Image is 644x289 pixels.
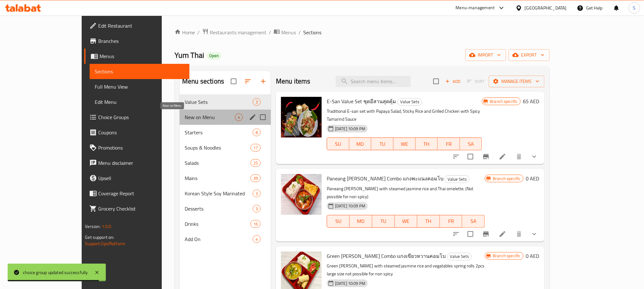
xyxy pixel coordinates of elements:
li: / [197,29,200,36]
span: Mains [185,174,250,182]
div: Salads [185,159,250,167]
span: [DATE] 10:09 PM [332,203,368,209]
span: Desserts [185,205,253,212]
a: Grocery Checklist [84,201,189,216]
a: Choice Groups [84,110,189,125]
span: Drinks [185,220,250,228]
a: Full Menu View [90,79,189,94]
a: Edit Menu [90,94,189,110]
span: SA [465,217,482,226]
span: Coverage Report [98,190,184,197]
a: Menus [84,49,189,64]
div: New on Menu4edit [180,110,271,125]
span: Sections [95,68,184,75]
span: Add [444,78,462,85]
img: Paneang Curry Combo แกงพะแนงคอมโบ [281,174,322,215]
button: SA [462,215,485,228]
button: SA [460,138,482,150]
button: Manage items [489,76,545,87]
a: Upsell [84,171,189,186]
span: Value Sets [398,98,422,105]
div: Korean Style Soy Marinated3 [180,186,271,201]
span: Version: [85,222,100,231]
span: Yum Thai [175,48,204,62]
span: Branch specific [487,98,520,104]
span: WE [397,217,415,226]
div: Starters [185,129,253,136]
input: search [336,76,411,87]
span: SA [462,139,480,149]
span: Branch specific [490,176,523,182]
span: Choice Groups [98,113,184,121]
span: TH [420,217,437,226]
button: SU [327,138,349,150]
p: Traditional E-san set with Papaya Salad, Sticky Rice and Grilled Chicken with Spicy Tamarind Sauce [327,107,482,123]
span: [DATE] 10:09 PM [332,280,368,286]
button: TH [416,138,438,150]
h2: Menu items [276,77,311,86]
div: Starters8 [180,125,271,140]
span: E-San Value Set ชุดอีสานสุดคุ้ม [327,97,396,106]
a: Edit menu item [499,153,506,160]
span: Soups & Noodles [185,144,250,151]
h6: 65 AED [523,97,539,106]
span: Korean Style Soy Marinated [185,190,253,197]
span: Select section [429,75,443,88]
span: FR [440,139,457,149]
div: Menu-management [456,4,495,12]
span: WE [396,139,413,149]
button: FR [438,138,460,150]
span: Sections [303,29,321,36]
span: Edit Menu [95,98,184,106]
div: items [253,235,261,243]
li: / [269,29,271,36]
button: WE [394,138,416,150]
span: New on Menu [185,113,235,121]
button: SU [327,215,350,228]
span: Edit Restaurant [98,22,184,30]
a: Branches [84,33,189,49]
div: items [250,174,261,182]
span: Menu disclaimer [98,159,184,167]
h2: Menu sections [182,77,224,86]
div: items [250,144,261,151]
span: export [514,51,545,59]
span: 3 [253,206,260,212]
span: S [633,4,636,11]
span: Add item [443,77,463,86]
div: Add On4 [180,232,271,247]
span: SU [330,217,347,226]
nav: Menu sections [180,92,271,249]
button: show more [527,226,542,242]
button: delete [511,149,527,164]
button: sort-choices [449,149,464,164]
div: items [253,190,261,197]
span: Open [207,53,221,58]
div: items [253,205,261,212]
div: Drinks16 [180,216,271,232]
a: Menu disclaimer [84,155,189,171]
div: items [250,220,261,228]
span: Value Sets [445,176,469,183]
span: MO [352,217,370,226]
nav: breadcrumb [175,28,550,37]
h6: 0 AED [526,252,539,260]
span: Get support on: [85,233,114,241]
span: Green [PERSON_NAME] Combo แกงเขียวหวานคอมโบ [327,251,446,261]
button: Branch-specific-item [478,149,494,164]
div: Value Sets [397,98,422,106]
span: Value Sets [185,98,253,106]
div: choice group updated successfully [23,269,88,276]
span: SU [330,139,347,149]
span: MO [352,139,369,149]
div: items [253,129,261,136]
span: Restaurants management [210,29,266,36]
a: Edit Restaurant [84,18,189,33]
span: 3 [253,99,260,105]
span: Upsell [98,174,184,182]
button: Add [443,77,463,86]
div: items [235,113,243,121]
